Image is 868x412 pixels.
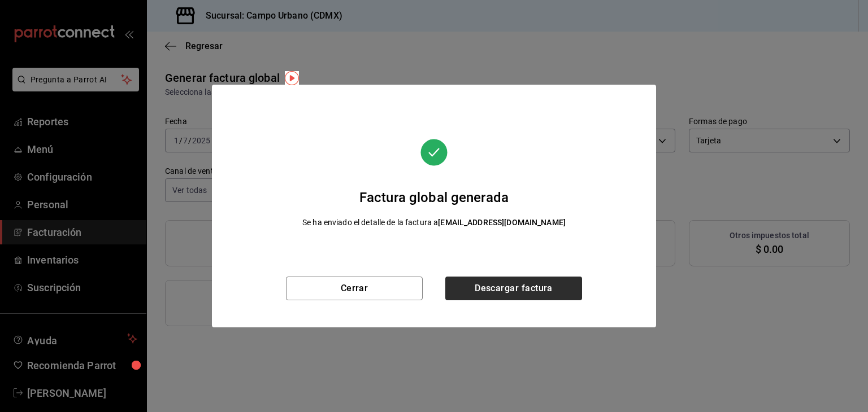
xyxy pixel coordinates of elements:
button: Cerrar [286,277,423,300]
div: Se ha enviado el detalle de la factura a [302,217,566,229]
div: Factura global generada [302,187,566,208]
button: Descargar factura [445,277,582,300]
img: Tooltip marker [285,71,299,85]
strong: [EMAIL_ADDRESS][DOMAIN_NAME] [438,218,566,227]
